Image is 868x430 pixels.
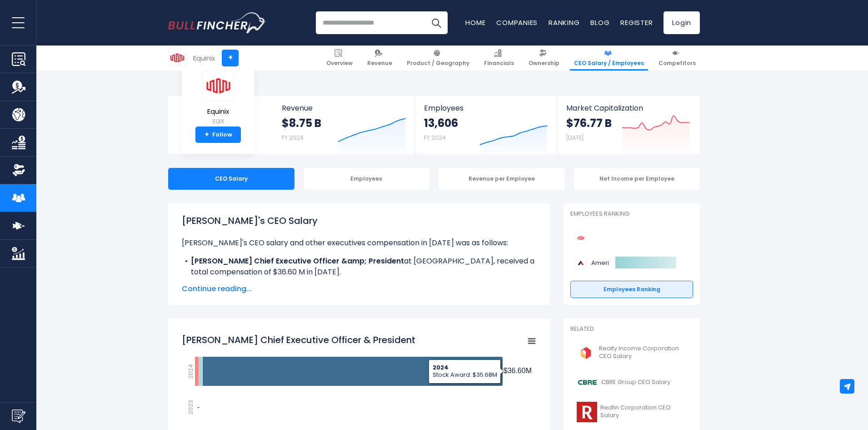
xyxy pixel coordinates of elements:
[557,96,699,154] a: Market Capitalization $76.77 B [DATE]
[566,116,612,130] strong: $76.77 B
[326,60,353,67] span: Overview
[576,372,599,393] img: CBRE logo
[168,12,266,33] img: Bullfincher logo
[186,364,195,379] text: 2024
[600,404,688,420] span: Redfin Corporation CEO Salary
[566,134,584,142] small: [DATE]
[566,104,690,112] span: Market Capitalization
[570,340,693,365] a: Realty Income Corporation CEO Salary
[205,131,209,139] strong: +
[570,370,693,395] a: CBRE Group CEO Salary
[504,367,532,374] tspan: $36.60M
[202,70,234,127] a: Equinix EQIX
[202,71,234,101] img: EQIX logo
[576,343,596,363] img: O logo
[663,11,700,34] a: Login
[273,96,415,154] a: Revenue $8.75 B FY 2024
[367,60,392,67] span: Revenue
[282,104,406,112] span: Revenue
[658,60,696,67] span: Competitors
[182,256,536,278] li: at [GEOGRAPHIC_DATA], received a total compensation of $36.60 M in [DATE].
[524,46,564,71] a: Ownership
[363,46,396,71] a: Revenue
[182,214,536,228] h1: [PERSON_NAME]'s CEO Salary
[202,117,234,126] small: EQIX
[182,283,536,294] span: Continue reading...
[601,379,670,386] span: CBRE Group CEO Salary
[424,116,458,130] strong: 13,606
[575,257,587,269] img: American Tower Corporation competitors logo
[590,18,609,27] a: Blog
[496,18,538,27] a: Companies
[576,402,598,422] img: RDFN logo
[407,60,469,67] span: Product / Geography
[424,104,547,112] span: Employees
[465,18,485,27] a: Home
[222,50,239,66] a: +
[570,400,693,425] a: Redfin Corporation CEO Salary
[168,12,266,33] a: Go to homepage
[403,46,474,71] a: Product / Geography
[304,168,430,190] div: Employees
[282,134,304,142] small: FY 2024
[182,238,536,248] p: [PERSON_NAME]'s CEO salary and other executives compensation in [DATE] was as follows:
[529,60,559,67] span: Ownership
[425,11,448,34] button: Search
[484,60,514,67] span: Financials
[480,46,518,71] a: Financials
[415,96,556,154] a: Employees 13,606 FY 2024
[574,60,644,67] span: CEO Salary / Employees
[197,403,200,411] text: -
[591,258,637,268] span: American Tower Corporation
[654,46,700,71] a: Competitors
[570,210,693,218] p: Employees Ranking
[182,334,415,346] tspan: [PERSON_NAME] Chief Executive Officer & President
[570,281,693,298] a: Employees Ranking
[195,126,241,143] a: +Follow
[570,46,648,71] a: CEO Salary / Employees
[570,325,693,333] p: Related
[202,108,234,116] span: Equinix
[169,49,186,66] img: EQIX logo
[575,232,587,244] img: Equinix competitors logo
[282,116,321,130] strong: $8.75 B
[191,256,404,266] b: [PERSON_NAME] Chief Executive Officer &amp; President
[549,18,579,27] a: Ranking
[439,168,565,190] div: Revenue per Employee
[620,18,653,27] a: Register
[168,168,294,190] div: CEO Salary
[186,400,195,415] text: 2023
[424,134,446,142] small: FY 2024
[574,168,700,190] div: Net Income per Employee
[193,53,215,63] div: Equinix
[322,46,357,71] a: Overview
[599,345,688,360] span: Realty Income Corporation CEO Salary
[12,163,25,177] img: Ownership
[575,257,609,269] a: American Tower Corporation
